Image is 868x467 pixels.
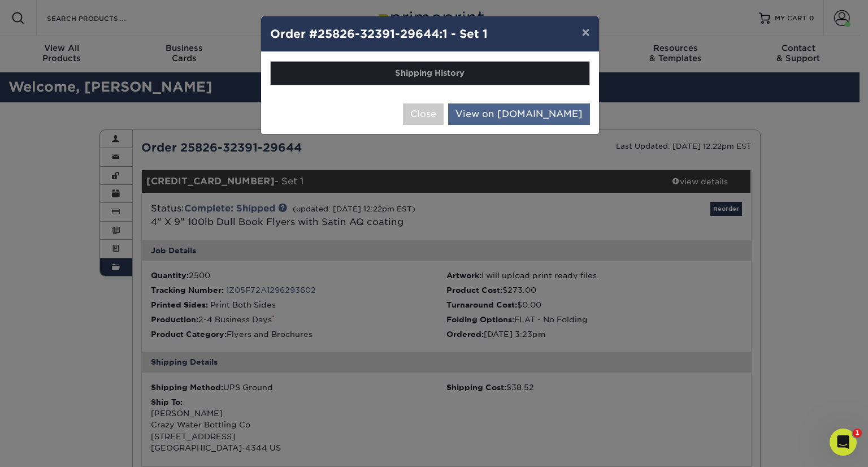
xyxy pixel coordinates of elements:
[403,103,444,125] button: Close
[270,25,590,42] h4: Order #25826-32391-29644:1 - Set 1
[448,103,590,125] a: View on [DOMAIN_NAME]
[853,429,862,438] span: 1
[830,429,857,456] iframe: Intercom live chat
[271,62,589,85] th: Shipping History
[572,16,598,48] button: ×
